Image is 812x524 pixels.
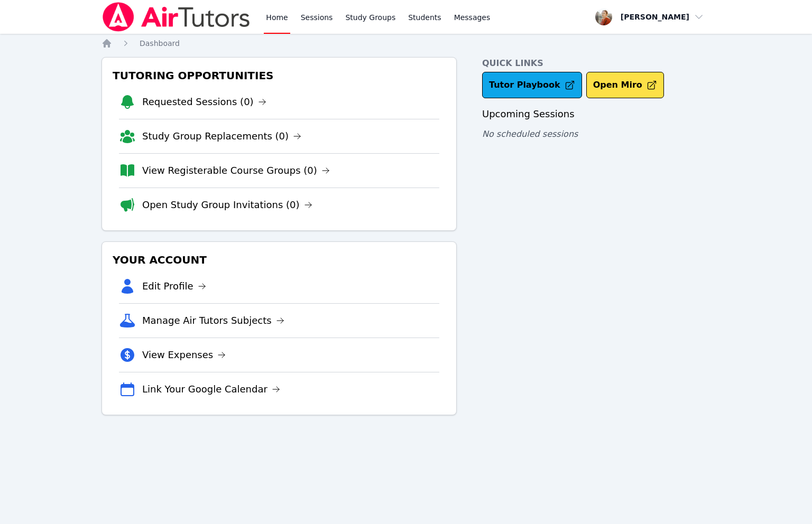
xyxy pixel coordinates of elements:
span: No scheduled sessions [482,129,578,139]
span: Dashboard [140,39,180,48]
a: Edit Profile [142,279,206,294]
a: Open Study Group Invitations (0) [142,198,312,212]
a: Study Group Replacements (0) [142,129,301,144]
h3: Tutoring Opportunities [110,66,448,85]
a: View Registerable Course Groups (0) [142,163,330,178]
h3: Upcoming Sessions [482,107,710,121]
a: Dashboard [140,38,180,49]
h3: Your Account [110,250,448,269]
a: Manage Air Tutors Subjects [142,313,284,328]
button: Open Miro [586,72,664,98]
a: View Expenses [142,348,226,362]
img: Air Tutors [101,2,251,32]
a: Tutor Playbook [482,72,582,98]
a: Requested Sessions (0) [142,95,266,109]
a: Link Your Google Calendar [142,382,280,397]
span: Messages [454,12,491,23]
h4: Quick Links [482,57,710,70]
nav: Breadcrumb [101,38,710,49]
